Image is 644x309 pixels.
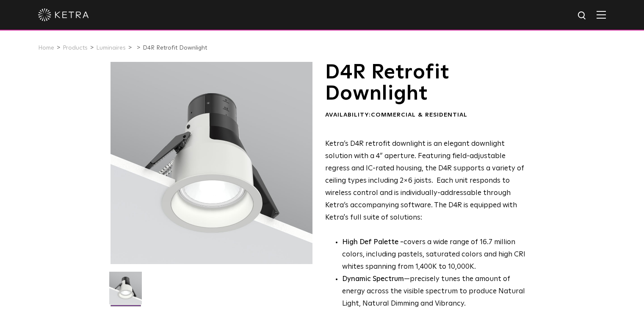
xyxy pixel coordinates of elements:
a: Products [63,45,88,51]
strong: Dynamic Spectrum [342,276,404,283]
a: Luminaires [96,45,126,51]
span: Commercial & Residential [371,112,467,118]
img: Hamburger%20Nav.svg [597,11,606,19]
strong: High Def Palette - [342,239,404,246]
p: covers a wide range of 16.7 million colors, including pastels, saturated colors and high CRI whit... [342,237,531,273]
h1: D4R Retrofit Downlight [325,62,531,105]
img: ketra-logo-2019-white [38,8,89,21]
div: Availability: [325,111,531,120]
a: Home [38,45,54,51]
img: search icon [577,11,588,21]
a: D4R Retrofit Downlight [143,45,207,51]
p: Ketra’s D4R retrofit downlight is an elegant downlight solution with a 4” aperture. Featuring fie... [325,138,531,224]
